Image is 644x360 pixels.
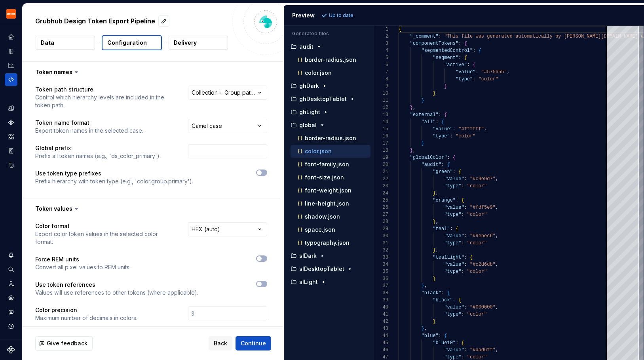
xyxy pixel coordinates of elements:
p: slDesktopTablet [299,266,344,272]
span: : [450,226,453,232]
span: { [456,226,458,232]
input: 3 [188,306,267,320]
span: } [433,91,436,96]
div: 41 [374,311,388,318]
p: Global prefix [35,144,161,152]
span: } [422,98,424,103]
span: : [441,162,444,168]
span: "blue" [422,333,439,339]
span: { [444,333,447,339]
span: "tealLight" [433,255,464,260]
p: slDark [299,253,317,259]
p: color.json [305,70,332,76]
span: Back [214,339,227,347]
span: { [444,112,447,118]
span: , [424,326,427,331]
span: : [476,69,479,75]
span: "color" [479,76,498,82]
span: : [458,55,461,61]
div: 32 [374,247,388,254]
div: Assets [5,130,17,143]
div: 43 [374,325,388,332]
div: 34 [374,261,388,268]
button: border-radius.json [291,55,370,64]
div: 27 [374,211,388,218]
span: : [462,269,464,274]
span: { [459,297,462,303]
span: "value" [444,176,464,182]
p: border-radius.json [305,57,356,63]
a: Invite team [5,277,17,290]
div: 28 [374,218,388,225]
span: : [462,183,464,189]
span: "type" [444,312,461,317]
div: 31 [374,240,388,247]
div: 44 [374,332,388,339]
a: Data sources [5,159,17,171]
span: } [433,319,436,324]
div: 46 [374,347,388,354]
span: "value" [433,126,453,132]
span: "#000000" [470,305,496,310]
span: : [441,290,444,296]
span: : [464,262,467,267]
button: color.json [291,147,370,156]
span: { [470,255,473,260]
div: Storybook stories [5,145,17,157]
div: 15 [374,126,388,133]
span: "color" [467,312,487,317]
span: , [496,305,498,310]
div: 22 [374,175,388,183]
p: Generated files [292,30,366,37]
span: : [462,312,464,317]
span: { [473,62,475,68]
p: Export token names in the selected case. [35,127,143,135]
span: } [433,248,436,253]
button: ghDesktopTablet [287,95,370,103]
span: , [496,347,498,353]
div: 4 [374,47,388,54]
span: "#dad6ff" [470,347,496,353]
span: "type" [444,212,461,217]
span: "type" [444,269,461,274]
span: : [473,76,476,82]
span: , [496,205,498,210]
button: slDark [287,251,370,260]
span: "type" [444,183,461,189]
a: Documentation [5,45,17,57]
button: slDesktopTablet [287,265,370,273]
span: "#c9e9d7" [470,176,496,182]
span: } [422,283,424,289]
span: { [441,119,444,125]
p: Color precision [35,306,137,314]
p: Prefix all token names (e.g., 'ds_color_primary'). [35,152,161,160]
span: "globalColor" [410,155,447,160]
p: font-weight.json [305,187,351,194]
span: : [458,41,461,46]
span: : [473,48,475,53]
a: Analytics [5,59,17,72]
a: Design tokens [5,102,17,114]
span: "value" [444,347,464,353]
div: Home [5,30,17,43]
a: Components [5,116,17,129]
button: Contact support [5,306,17,318]
p: Grubhub Design Token Export Pipeline [35,16,155,26]
button: typography.json [291,238,370,247]
span: { [447,162,450,168]
span: { [399,27,401,32]
span: Give feedback [47,339,87,347]
span: "value" [456,69,475,75]
button: Data [36,36,95,50]
span: "#ffffff" [459,126,484,132]
p: Up to date [329,12,353,19]
span: : [464,305,467,310]
p: Color format [35,222,174,230]
p: audit [299,44,313,50]
span: { [462,340,464,346]
span: "type" [444,240,461,246]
